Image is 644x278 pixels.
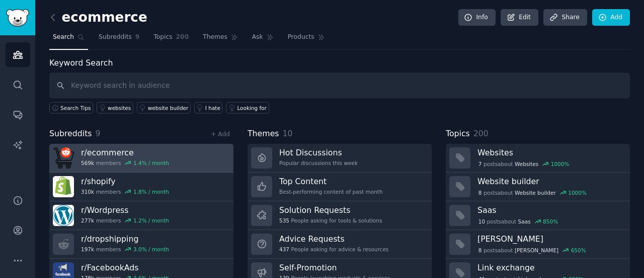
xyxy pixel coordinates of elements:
[211,131,230,138] a: + Add
[252,33,263,42] span: Ask
[515,247,558,254] span: [PERSON_NAME]
[133,217,169,224] div: 1.2 % / month
[81,234,169,244] h3: r/ dropshipping
[49,128,92,140] span: Subreddits
[108,104,131,112] div: websites
[81,188,94,195] span: 310k
[81,217,94,224] span: 277k
[194,102,223,114] a: I hate
[97,102,133,114] a: websites
[199,29,242,50] a: Themes
[551,160,570,168] div: 1000 %
[478,218,485,225] span: 10
[81,188,169,195] div: members
[237,104,267,112] div: Looking for
[60,104,91,112] span: Search Tips
[515,160,538,168] span: Websites
[477,262,623,273] h3: Link exchange
[49,58,113,68] label: Keyword Search
[446,128,470,140] span: Topics
[226,102,269,114] a: Looking for
[446,201,630,230] a: Saas10postsaboutSaas850%
[53,33,74,42] span: Search
[49,29,88,50] a: Search
[137,102,191,114] a: website builder
[49,173,233,201] a: r/shopify310kmembers1.8% / month
[53,147,74,169] img: ecommerce
[279,246,388,253] div: People asking for advice & resources
[477,159,570,169] div: post s about
[49,201,233,230] a: r/Wordpress277kmembers1.2% / month
[279,234,388,244] h3: Advice Requests
[279,217,382,224] div: People asking for tools & solutions
[203,33,227,42] span: Themes
[49,73,630,98] input: Keyword search in audience
[133,159,169,166] div: 1.4 % / month
[477,246,587,255] div: post s about
[148,104,189,112] div: website builder
[249,29,277,50] a: Ask
[248,128,279,140] span: Themes
[279,188,383,195] div: Best-performing content of past month
[473,129,489,138] span: 200
[248,173,432,201] a: Top ContentBest-performing content of past month
[477,205,623,215] h3: Saas
[248,144,432,173] a: Hot DiscussionsPopular discussions this week
[49,230,233,259] a: r/dropshipping197kmembers3.0% / month
[284,29,329,50] a: Products
[446,144,630,173] a: Websites7postsaboutWebsites1000%
[279,246,289,253] span: 437
[279,205,382,215] h3: Solution Requests
[543,9,587,26] a: Share
[446,173,630,201] a: Website builder8postsaboutWebsite builder1000%
[133,188,169,195] div: 1.8 % / month
[515,189,556,196] span: Website builder
[279,147,358,158] h3: Hot Discussions
[81,205,169,215] h3: r/ Wordpress
[81,262,169,273] h3: r/ FacebookAds
[53,205,74,226] img: Wordpress
[53,176,74,197] img: shopify
[135,33,140,42] span: 9
[279,262,390,273] h3: Self-Promotion
[81,246,169,253] div: members
[81,176,169,187] h3: r/ shopify
[153,33,172,42] span: Topics
[6,9,29,27] img: GummySearch logo
[49,10,147,26] h2: ecommerce
[477,217,559,226] div: post s about
[81,147,169,158] h3: r/ ecommerce
[279,159,358,166] div: Popular discussions this week
[176,33,189,42] span: 200
[279,217,289,224] span: 535
[81,159,94,166] span: 569k
[288,33,314,42] span: Products
[49,102,93,114] button: Search Tips
[458,9,496,26] a: Info
[478,247,482,254] span: 8
[478,160,482,168] span: 7
[477,147,623,158] h3: Websites
[279,176,383,187] h3: Top Content
[477,234,623,244] h3: [PERSON_NAME]
[49,144,233,173] a: r/ecommerce569kmembers1.4% / month
[446,230,630,259] a: [PERSON_NAME]8postsabout[PERSON_NAME]650%
[81,217,169,224] div: members
[478,189,482,196] span: 8
[248,230,432,259] a: Advice Requests437People asking for advice & resources
[568,189,587,196] div: 1000 %
[150,29,192,50] a: Topics200
[248,201,432,230] a: Solution Requests535People asking for tools & solutions
[477,176,623,187] h3: Website builder
[571,247,586,254] div: 650 %
[205,104,220,112] div: I hate
[477,188,588,197] div: post s about
[592,9,630,26] a: Add
[501,9,538,26] a: Edit
[96,129,101,138] span: 9
[81,159,169,166] div: members
[99,33,132,42] span: Subreddits
[518,218,531,225] span: Saas
[543,218,558,225] div: 850 %
[81,246,94,253] span: 197k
